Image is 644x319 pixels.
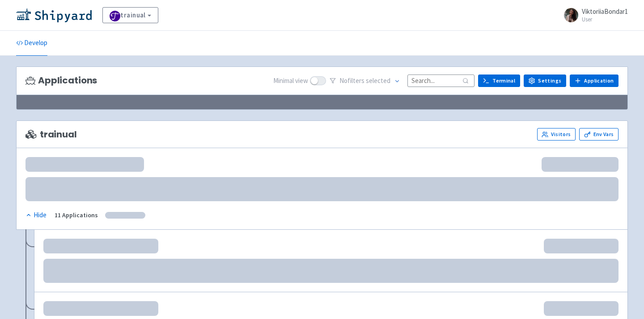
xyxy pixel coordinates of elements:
small: User [582,17,628,22]
span: No filter s [339,76,390,86]
a: Application [570,75,619,87]
img: Shipyard logo [16,8,92,22]
a: Env Vars [579,128,619,141]
a: Terminal [478,75,520,87]
input: Search... [407,75,475,87]
a: Visitors [537,128,576,141]
a: Settings [524,75,566,87]
a: trainual [102,7,158,23]
span: trainual [25,129,77,140]
button: Hide [25,210,47,220]
span: Minimal view [273,76,308,86]
a: ViktoriiaBondar1 User [559,8,628,22]
a: Develop [16,31,47,56]
span: ViktoriiaBondar1 [582,7,628,16]
h3: Applications [25,75,97,86]
div: 11 Applications [55,210,98,220]
span: selected [366,76,390,85]
div: Hide [25,210,47,220]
